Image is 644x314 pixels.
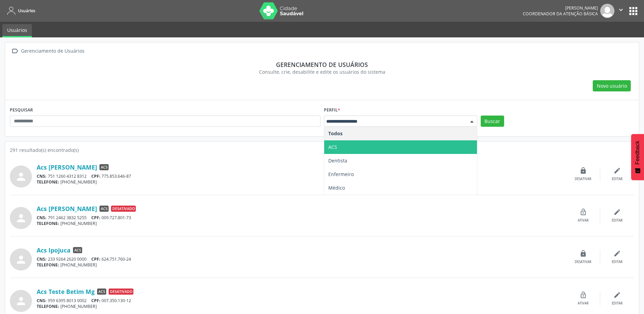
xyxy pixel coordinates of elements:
[37,163,97,171] a: Acs [PERSON_NAME]
[328,171,354,177] span: Enfermeiro
[617,6,625,14] i: 
[37,256,47,262] span: CNS:
[109,289,133,295] span: Desativado
[37,262,59,268] span: TELEFONE:
[37,221,59,226] span: TELEFONE:
[481,116,504,127] button: Buscar
[575,260,591,264] div: Desativar
[91,256,100,262] span: CPF:
[612,260,623,264] div: Editar
[15,212,27,224] i: person
[597,82,627,89] span: Novo usuário
[37,215,566,221] div: 791 2462 3832 5255 009.727.801-73
[579,250,587,257] i: lock
[37,262,566,268] div: [PHONE_NUMBER]
[614,4,627,18] button: 
[15,295,27,307] i: person
[613,250,621,257] i: edit
[612,218,623,223] div: Editar
[97,289,106,295] span: ACS
[37,179,566,185] div: [PHONE_NUMBER]
[523,5,598,11] div: [PERSON_NAME]
[37,303,59,309] span: TELEFONE:
[37,205,97,212] a: Acs [PERSON_NAME]
[5,5,35,16] a: Usuários
[37,303,566,309] div: [PHONE_NUMBER]
[15,61,629,68] div: Gerenciamento de usuários
[579,208,587,216] i: lock_open
[578,218,589,223] div: Ativar
[37,246,71,254] a: Acs Ipojuca
[10,46,86,56] a:  Gerenciamento de Usuários
[627,5,639,17] button: apps
[37,298,566,303] div: 959 6395 8013 0002 007.350.130-12
[91,215,100,221] span: CPF:
[10,146,634,154] div: 291 resultado(s) encontrado(s)
[37,298,47,303] span: CNS:
[631,134,644,180] button: Feedback - Mostrar pesquisa
[37,179,59,185] span: TELEFONE:
[579,291,587,299] i: lock_open
[37,215,47,221] span: CNS:
[612,177,623,181] div: Editar
[2,24,32,37] a: Usuários
[613,208,621,216] i: edit
[578,301,589,306] div: Ativar
[324,105,340,116] label: Perfil
[20,46,86,56] div: Gerenciamento de Usuários
[328,130,343,137] span: Todos
[99,206,109,212] span: ACS
[328,144,337,150] span: ACS
[73,247,82,253] span: ACS
[18,8,35,14] span: Usuários
[10,105,33,116] label: PESQUISAR
[15,171,27,183] i: person
[37,288,95,295] a: Acs Teste Betim Mg
[613,167,621,174] i: edit
[99,164,109,170] span: ACS
[328,185,345,191] span: Médico
[612,301,623,306] div: Editar
[523,11,598,17] span: Coordenador da Atenção Básica
[600,4,614,18] img: img
[91,173,100,179] span: CPF:
[37,173,566,179] div: 751 1260 4312 8312 775.853.646-87
[579,167,587,174] i: lock
[328,157,347,164] span: Dentista
[37,221,566,226] div: [PHONE_NUMBER]
[37,256,566,262] div: 233 9264 2620 0000 624.751.760-24
[111,206,136,212] span: Desativado
[613,291,621,299] i: edit
[10,46,20,56] i: 
[593,80,631,92] button: Novo usuário
[37,173,47,179] span: CNS:
[575,177,591,181] div: Desativar
[91,298,100,303] span: CPF:
[634,141,641,164] span: Feedback
[15,254,27,266] i: person
[15,68,629,75] div: Consulte, crie, desabilite e edite os usuários do sistema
